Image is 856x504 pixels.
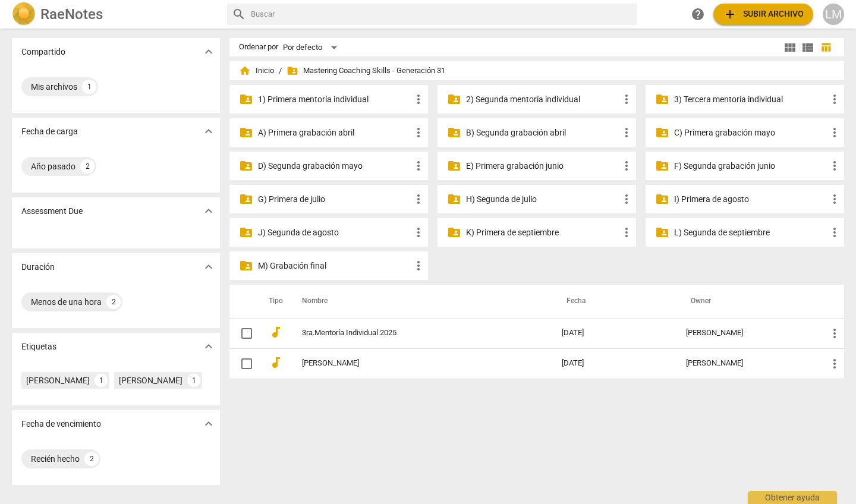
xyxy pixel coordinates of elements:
div: 2 [84,452,99,466]
p: 1) Primera mentoría individual [258,93,411,106]
p: Etiquetas [21,341,56,353]
span: Subir archivo [723,7,804,21]
span: folder_shared [239,159,253,173]
p: Duración [21,261,55,273]
th: Nombre [288,285,552,318]
span: more_vert [827,92,842,106]
p: L) Segunda de septiembre [674,226,827,239]
button: Tabla [817,39,835,56]
p: Compartido [21,46,65,58]
th: Fecha [552,285,676,318]
span: expand_more [202,204,216,218]
img: Logo [12,2,36,26]
span: expand_more [202,45,216,59]
p: 3) Tercera mentoría individual [674,93,827,106]
p: Assessment Due [21,205,83,218]
div: 2 [80,159,95,174]
div: Recién hecho [31,453,80,465]
span: folder_shared [447,92,461,106]
span: help [691,7,705,21]
span: more_vert [411,159,426,173]
span: expand_more [202,124,216,138]
button: Lista [799,39,817,56]
span: folder_shared [239,259,253,273]
p: Fecha de carga [21,125,78,138]
div: [PERSON_NAME] [686,359,808,368]
span: Inicio [239,65,274,77]
span: audiotrack [269,355,283,370]
span: more_vert [411,192,426,206]
p: H) Segunda de julio [466,193,619,206]
p: 2) Segunda mentoría individual [466,93,619,106]
span: expand_more [202,260,216,274]
span: folder_shared [655,192,669,206]
button: Subir [713,4,813,25]
td: [DATE] [552,348,676,379]
span: more_vert [411,125,426,140]
a: LogoRaeNotes [12,2,218,26]
p: I) Primera de agosto [674,193,827,206]
button: Mostrar más [200,258,218,276]
span: add [723,7,737,21]
span: folder_shared [655,125,669,140]
a: Obtener ayuda [687,4,709,25]
th: Owner [676,285,818,318]
a: [PERSON_NAME] [302,359,519,368]
span: more_vert [619,159,634,173]
span: more_vert [411,225,426,240]
div: Ordenar por [239,43,278,52]
button: LM [823,4,844,25]
th: Tipo [259,285,288,318]
div: 1 [82,80,96,94]
span: more_vert [827,192,842,206]
button: Mostrar más [200,415,218,433]
span: search [232,7,246,21]
span: folder_shared [655,225,669,240]
div: Año pasado [31,160,75,172]
button: Cuadrícula [781,39,799,56]
span: more_vert [619,192,634,206]
span: more_vert [827,125,842,140]
button: Mostrar más [200,43,218,61]
span: audiotrack [269,325,283,339]
span: more_vert [619,125,634,140]
span: Mastering Coaching Skills - Generación 31 [287,65,445,77]
h2: RaeNotes [40,6,103,23]
span: / [279,67,282,75]
span: expand_more [202,339,216,354]
span: folder_shared [239,125,253,140]
span: more_vert [411,92,426,106]
button: Mostrar más [200,122,218,140]
span: folder_shared [239,225,253,240]
div: Menos de una hora [31,296,102,308]
div: [PERSON_NAME] [686,329,808,338]
p: K) Primera de septiembre [466,226,619,239]
span: more_vert [827,326,842,341]
span: more_vert [619,92,634,106]
span: more_vert [411,259,426,273]
div: 1 [95,374,108,387]
span: folder_shared [287,65,298,77]
div: Mis archivos [31,81,77,93]
span: more_vert [827,225,842,240]
div: 2 [106,295,121,309]
p: Fecha de vencimiento [21,418,101,430]
span: home [239,65,251,77]
span: table_chart [820,42,832,53]
p: G) Primera de julio [258,193,411,206]
div: [PERSON_NAME] [119,374,182,386]
p: D) Segunda grabación mayo [258,160,411,172]
span: more_vert [827,357,842,371]
p: E) Primera grabación junio [466,160,619,172]
span: folder_shared [447,159,461,173]
span: folder_shared [655,159,669,173]
span: more_vert [827,159,842,173]
div: Obtener ayuda [748,491,837,504]
a: 3ra.Mentoría Individual 2025 [302,329,519,338]
span: view_list [801,40,815,55]
span: folder_shared [447,192,461,206]
div: Por defecto [283,38,341,57]
span: folder_shared [655,92,669,106]
span: view_module [783,40,797,55]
